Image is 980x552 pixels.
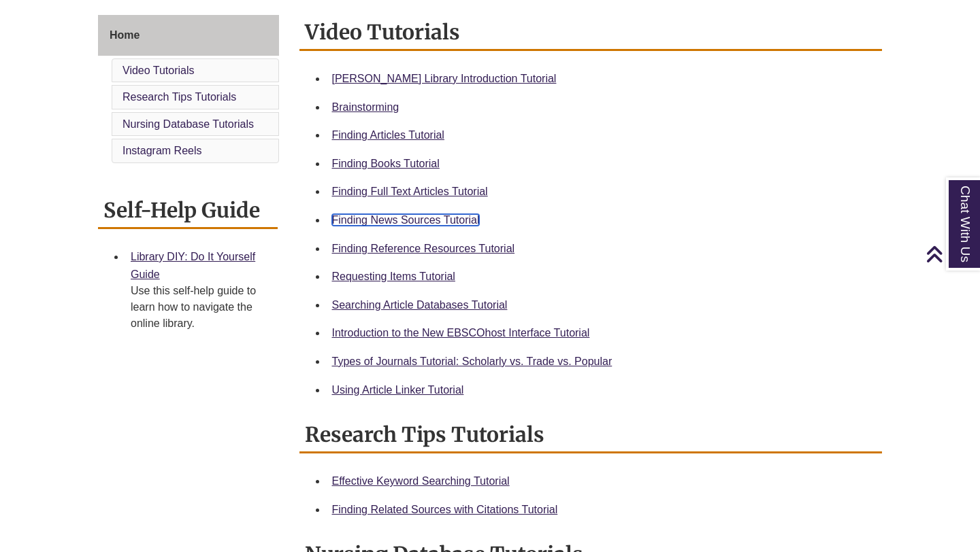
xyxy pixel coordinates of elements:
[98,193,278,229] h2: Self-Help Guide
[332,186,488,197] a: Finding Full Text Articles Tutorial
[926,245,977,263] a: Back to Top
[98,15,279,56] a: Home
[122,118,254,130] a: Nursing Database Tutorials
[332,271,455,282] a: Requesting Items Tutorial
[98,15,279,166] div: Guide Page Menu
[332,101,399,113] a: Brainstorming
[332,73,557,84] a: [PERSON_NAME] Library Introduction Tutorial
[332,158,440,169] a: Finding Books Tutorial
[110,29,140,41] span: Home
[131,283,267,332] div: Use this self-help guide to learn how to navigate the online library.
[332,356,612,367] a: Types of Journals Tutorial: Scholarly vs. Trade vs. Popular
[299,15,883,51] h2: Video Tutorials
[332,327,590,339] a: Introduction to the New EBSCOhost Interface Tutorial
[332,475,510,487] a: Effective Keyword Searching Tutorial
[332,214,480,226] a: Finding News Sources Tutorial
[332,384,464,396] a: Using Article Linker Tutorial
[122,145,202,156] a: Instagram Reels
[332,129,444,141] a: Finding Articles Tutorial
[122,65,195,76] a: Video Tutorials
[299,417,883,453] h2: Research Tips Tutorials
[332,243,515,254] a: Finding Reference Resources Tutorial
[332,504,558,515] a: Finding Related Sources with Citations Tutorial
[332,299,508,311] a: Searching Article Databases Tutorial
[122,91,236,103] a: Research Tips Tutorials
[131,251,255,280] a: Library DIY: Do It Yourself Guide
